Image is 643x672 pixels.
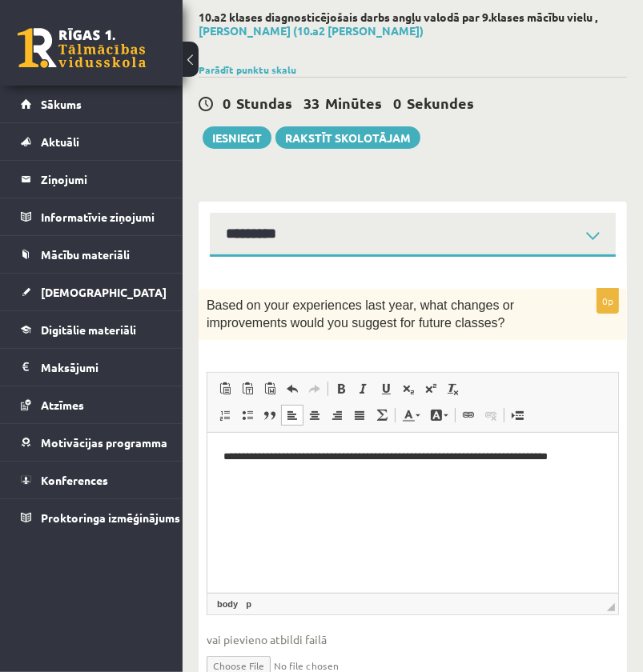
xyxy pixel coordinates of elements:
[393,94,401,112] span: 0
[21,161,163,198] a: Ziņojumi
[597,288,619,314] p: 0p
[442,378,464,399] a: Remove Format
[41,349,163,386] legend: Maksājumi
[259,378,281,399] a: Paste from Word
[259,405,281,426] a: Block Quote
[21,274,163,310] a: [DEMOGRAPHIC_DATA]
[281,405,303,426] a: Align Left
[41,285,167,299] span: [DEMOGRAPHIC_DATA]
[21,311,163,348] a: Digitālie materiāli
[330,378,352,399] a: Bold (Ctrl+B)
[236,94,292,112] span: Stundas
[207,298,514,330] span: Based on your experiences last year, what changes or improvements would you suggest for future cl...
[199,63,296,76] a: Parādīt punktu skalu
[425,405,453,426] a: Background Color
[506,405,528,426] a: Insert Page Break for Printing
[607,603,615,611] span: Resize
[199,10,627,38] h2: 10.a2 klases diagnosticējošais darbs angļu valodā par 9.klases mācību vielu ,
[352,378,375,399] a: Italic (Ctrl+I)
[325,94,382,112] span: Minūtes
[375,378,397,399] a: Underline (Ctrl+U)
[41,473,108,487] span: Konferences
[41,198,163,235] legend: Informatīvie ziņojumi
[21,198,163,235] a: Informatīvie ziņojumi
[303,378,326,399] a: Redo (Ctrl+Y)
[203,126,271,149] button: Iesniegt
[41,398,84,412] span: Atzīmes
[457,405,480,426] a: Link (Ctrl+K)
[21,499,163,536] a: Proktoringa izmēģinājums
[243,597,255,611] a: p element
[21,349,163,386] a: Maksājumi
[41,435,167,450] span: Motivācijas programma
[397,405,425,426] a: Text Color
[236,378,259,399] a: Paste as plain text (Ctrl+Shift+V)
[207,631,619,648] span: vai pievieno atbildi failā
[326,405,348,426] a: Align Right
[214,405,236,426] a: Insert/Remove Numbered List
[41,134,79,149] span: Aktuāli
[275,126,420,149] a: Rakstīt skolotājam
[21,386,163,423] a: Atzīmes
[407,94,474,112] span: Sekundes
[223,94,231,112] span: 0
[21,424,163,461] a: Motivācijas programma
[21,86,163,122] a: Sākums
[41,322,136,337] span: Digitālie materiāli
[348,405,371,426] a: Justify
[480,405,502,426] a: Unlink
[41,247,130,262] span: Mācību materiāli
[303,94,319,112] span: 33
[281,378,303,399] a: Undo (Ctrl+Z)
[21,123,163,160] a: Aktuāli
[41,510,180,525] span: Proktoringa izmēģinājums
[41,97,82,111] span: Sākums
[21,236,163,273] a: Mācību materiāli
[18,28,146,68] a: Rīgas 1. Tālmācības vidusskola
[21,462,163,498] a: Konferences
[236,405,259,426] a: Insert/Remove Bulleted List
[199,23,424,38] a: [PERSON_NAME] (10.a2 [PERSON_NAME])
[207,433,618,593] iframe: Editor, wiswyg-editor-user-answer-47363700931200
[420,378,442,399] a: Superscript
[41,161,163,198] legend: Ziņojumi
[371,405,393,426] a: Math
[303,405,326,426] a: Center
[214,378,236,399] a: Paste (Ctrl+V)
[397,378,420,399] a: Subscript
[214,597,241,611] a: body element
